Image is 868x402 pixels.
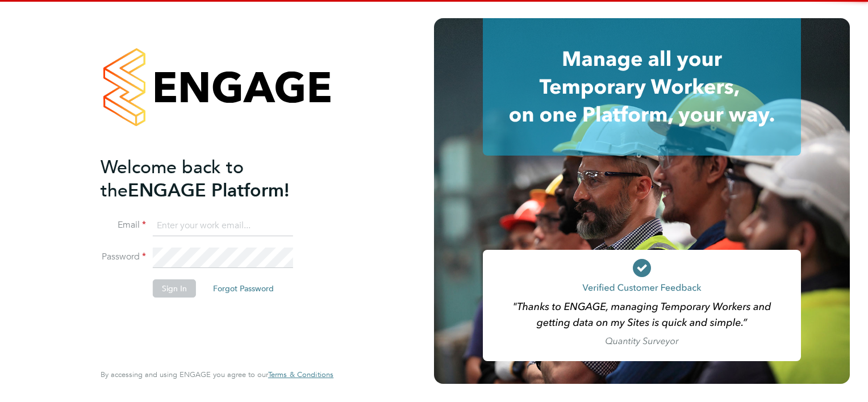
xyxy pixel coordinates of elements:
[101,251,146,263] label: Password
[101,370,333,379] span: By accessing and using ENGAGE you agree to our
[101,219,146,231] label: Email
[101,156,244,202] span: Welcome back to the
[153,279,196,298] button: Sign In
[101,156,322,202] h2: ENGAGE Platform!
[204,279,283,298] button: Forgot Password
[268,370,333,379] a: Terms & Conditions
[153,216,293,236] input: Enter your work email...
